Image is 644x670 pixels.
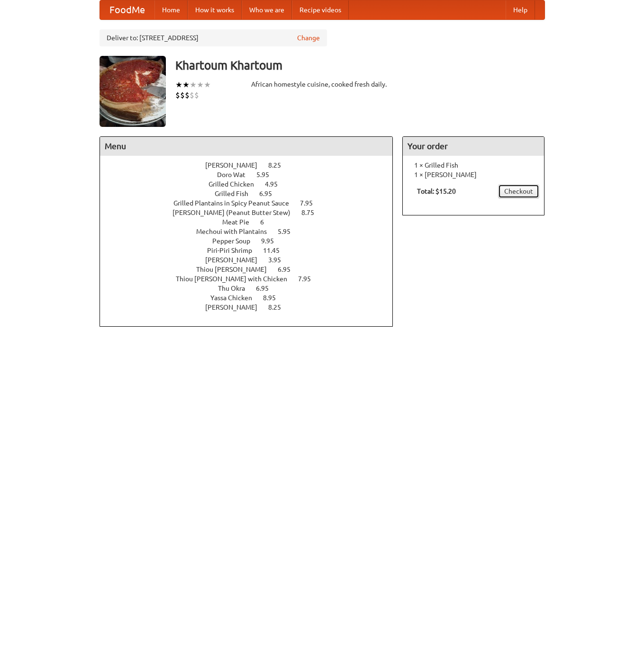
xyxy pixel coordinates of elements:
[256,171,279,179] span: 5.95
[297,33,320,43] a: Change
[205,256,267,264] span: [PERSON_NAME]
[218,285,254,292] span: Thu Okra
[175,80,182,90] li: ★
[196,266,276,273] span: Thiou [PERSON_NAME]
[268,256,290,264] span: 3.95
[172,209,300,216] span: [PERSON_NAME] (Peanut Butter Stew)
[268,161,290,169] span: 8.25
[100,29,327,46] div: Deliver to: [STREET_ADDRESS]
[218,285,286,292] a: Thu Okra 6.95
[194,90,199,100] li: $
[197,80,204,90] li: ★
[190,90,194,100] li: $
[222,218,259,226] span: Meat Pie
[207,247,262,254] span: Piri-Piri Shrimp
[176,275,328,283] a: Thiou [PERSON_NAME] with Chicken 7.95
[205,304,267,311] span: [PERSON_NAME]
[256,285,278,292] span: 6.95
[278,266,300,273] span: 6.95
[298,275,320,283] span: 7.95
[100,0,154,19] a: FoodMe
[100,56,166,127] img: angular.jpg
[209,180,263,188] span: Grilled Chicken
[259,190,281,197] span: 6.95
[204,80,211,90] li: ★
[242,0,292,19] a: Who we are
[301,209,324,216] span: 8.75
[176,275,297,283] span: Thiou [PERSON_NAME] with Chicken
[210,294,293,302] a: Yassa Chicken 8.95
[205,161,299,169] a: [PERSON_NAME] 8.25
[278,228,300,235] span: 5.95
[182,80,190,90] li: ★
[196,228,308,235] a: Mechoui with Plantains 5.95
[185,90,190,100] li: $
[205,256,299,264] a: [PERSON_NAME] 3.95
[263,294,285,302] span: 8.95
[209,180,295,188] a: Grilled Chicken 4.95
[175,90,180,100] li: $
[217,171,255,179] span: Doro Wat
[154,0,188,19] a: Home
[210,294,262,302] span: Yassa Chicken
[215,190,290,197] a: Grilled Fish 6.95
[175,56,545,75] h3: Khartoum Khartoum
[498,184,539,198] a: Checkout
[263,247,289,254] span: 11.45
[215,190,258,197] span: Grilled Fish
[207,247,297,254] a: Piri-Piri Shrimp 11.45
[196,228,276,235] span: Mechoui with Plantains
[188,0,242,19] a: How it works
[265,180,287,188] span: 4.95
[222,218,281,226] a: Meat Pie 6
[196,266,308,273] a: Thiou [PERSON_NAME] 6.95
[217,171,287,179] a: Doro Wat 5.95
[292,0,349,19] a: Recipe videos
[173,199,330,207] a: Grilled Plantains in Spicy Peanut Sauce 7.95
[205,304,299,311] a: [PERSON_NAME] 8.25
[408,161,539,170] li: 1 × Grilled Fish
[417,188,456,195] b: Total: $15.20
[212,237,260,245] span: Pepper Soup
[173,199,299,207] span: Grilled Plantains in Spicy Peanut Sauce
[260,218,273,226] span: 6
[212,237,291,245] a: Pepper Soup 9.95
[408,170,539,179] li: 1 × [PERSON_NAME]
[300,199,322,207] span: 7.95
[205,161,267,169] span: [PERSON_NAME]
[261,237,283,245] span: 9.95
[403,137,544,156] h4: Your order
[190,80,197,90] li: ★
[180,90,185,100] li: $
[268,304,290,311] span: 8.25
[251,80,393,89] div: African homestyle cuisine, cooked fresh daily.
[100,137,393,156] h4: Menu
[172,209,332,216] a: [PERSON_NAME] (Peanut Butter Stew) 8.75
[506,0,535,19] a: Help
